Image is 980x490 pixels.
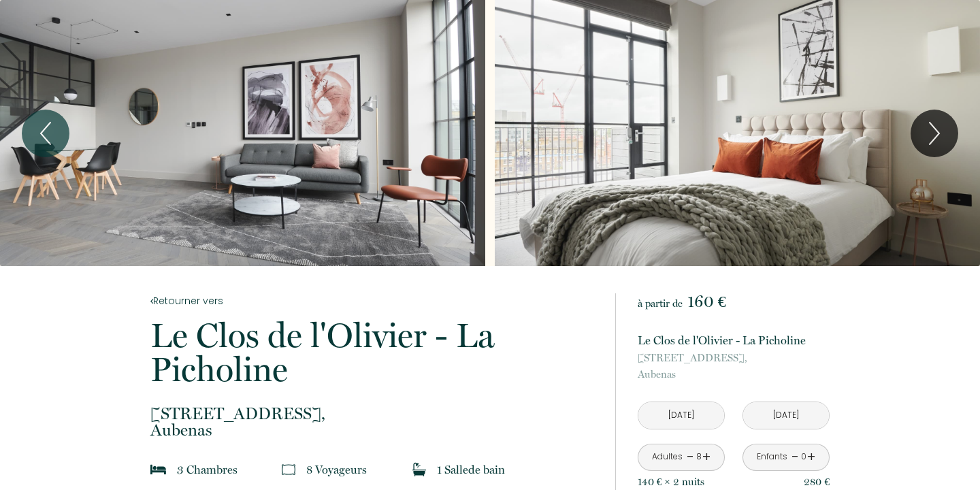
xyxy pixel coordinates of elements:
[233,463,238,476] span: s
[743,402,829,429] input: Départ
[177,460,238,479] p: 3 Chambre
[22,110,69,157] button: Previous
[362,463,367,476] span: s
[700,476,704,488] span: s
[306,460,367,479] p: 8 Voyageur
[757,451,787,463] div: Enfants
[638,331,830,350] p: Le Clos de l'Olivier - La Picholine
[150,318,597,387] p: Le Clos de l'Olivier - La Picholine
[804,474,830,490] p: 280 €
[791,446,799,468] a: -
[638,297,683,310] span: à partir de
[282,463,295,476] img: guests
[687,446,694,468] a: -
[638,350,830,366] span: [STREET_ADDRESS],
[800,451,807,463] div: 0
[911,110,958,157] button: Next
[922,429,970,480] iframe: Chat
[807,446,815,468] a: +
[150,293,597,308] a: Retourner vers
[638,402,724,429] input: Arrivée
[702,446,710,468] a: +
[638,474,704,490] p: 140 € × 2 nuit
[638,350,830,382] p: Aubenas
[437,460,505,479] p: 1 Salle de bain
[150,406,597,422] span: [STREET_ADDRESS],
[652,451,683,463] div: Adultes
[695,451,702,463] div: 8
[150,406,597,438] p: Aubenas
[687,292,726,311] span: 160 €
